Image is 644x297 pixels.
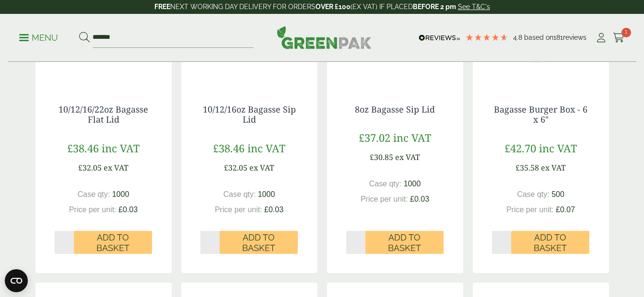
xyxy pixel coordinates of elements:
span: 4.8 [513,34,524,41]
span: £0.03 [410,195,429,203]
button: Add to Basket [365,231,444,254]
a: Bagasse Burger Box - 6 x 6" [494,103,587,126]
span: £42.70 [504,141,536,155]
span: Based on [524,34,553,41]
i: My Account [595,33,607,43]
span: Case qty: [78,190,110,198]
span: inc VAT [539,141,577,155]
span: 1000 [258,190,275,198]
span: inc VAT [102,141,140,155]
button: Add to Basket [220,231,298,254]
span: £0.03 [118,206,138,214]
span: ex VAT [104,162,129,173]
strong: FREE [154,3,170,11]
span: 181 [553,34,563,41]
a: See T&C's [458,3,490,11]
span: 1000 [404,180,421,188]
span: Add to Basket [372,232,437,253]
a: Menu [19,32,58,42]
div: 4.78 Stars [465,33,508,42]
span: Case qty: [223,190,256,198]
span: Price per unit: [506,206,554,214]
span: Add to Basket [518,232,583,253]
span: £0.07 [556,206,575,214]
span: £0.03 [264,206,283,214]
a: 1 [613,31,625,45]
span: 1 [621,28,631,37]
span: 1000 [112,190,129,198]
strong: OVER £100 [316,3,351,11]
span: ex VAT [395,152,420,162]
a: 10/12/16oz Bagasse Sip Lid [203,103,296,126]
span: Price per unit: [361,195,408,203]
span: £32.05 [224,162,247,173]
strong: BEFORE 2 pm [413,3,456,11]
button: Open CMP widget [5,269,28,292]
span: inc VAT [393,130,431,145]
img: REVIEWS.io [419,34,460,41]
i: Cart [613,33,625,43]
span: £38.46 [67,141,99,155]
span: ex VAT [541,162,566,173]
a: 8oz Bagasse Sip Lid [355,103,435,115]
span: £32.05 [78,162,102,173]
span: Price per unit: [69,206,117,214]
span: 500 [551,190,564,198]
span: reviews [563,34,586,41]
span: Add to Basket [226,232,291,253]
span: ex VAT [249,162,274,173]
span: Add to Basket [81,232,145,253]
span: Price per unit: [215,206,262,214]
button: Add to Basket [74,231,152,254]
span: £38.46 [213,141,245,155]
span: Case qty: [369,180,402,188]
a: 10/12/16/22oz Bagasse Flat Lid [59,103,148,126]
span: £30.85 [370,152,393,162]
p: Menu [19,32,58,44]
span: Case qty: [517,190,550,198]
span: £35.58 [515,162,539,173]
img: GreenPak Supplies [277,26,372,49]
span: inc VAT [247,141,285,155]
span: £37.02 [359,130,390,145]
button: Add to Basket [511,231,589,254]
